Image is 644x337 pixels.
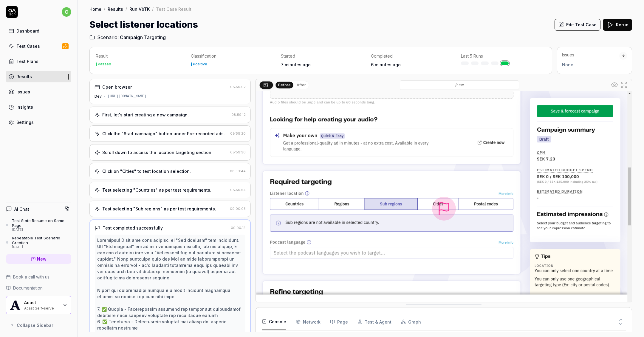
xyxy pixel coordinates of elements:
[401,313,421,330] button: Graph
[6,236,71,249] a: Repeatable Test Scenario Creation[DATE]
[102,187,211,193] div: Test selecting "Countries" as per test requirements.
[89,34,166,41] a: Scenario:Campaign Targeting
[619,80,629,90] button: Open in full screen
[102,84,132,90] div: Open browser
[6,40,71,52] a: Test Cases
[6,319,71,331] button: Collapse Sidebar
[191,53,271,59] p: Classification
[12,218,71,228] div: Test State Resume on Same Page
[230,207,246,211] time: 09:00:03
[12,245,71,249] div: [DATE]
[16,58,38,64] div: Test Plans
[230,188,246,192] time: 08:59:54
[231,226,245,230] time: 09:00:12
[6,218,71,232] a: Test State Resume on Same Page[DATE]
[24,300,59,305] div: Acast
[17,322,53,328] span: Collapse Sidebar
[230,169,246,173] time: 08:59:44
[13,285,43,291] span: Documentation
[37,256,47,262] span: New
[603,19,632,31] button: Rerun
[562,52,619,58] div: Issues
[89,18,198,31] h1: Select listener locations
[108,94,146,99] div: [URL][DOMAIN_NAME]
[104,6,105,12] div: /
[102,149,213,156] div: Scroll down to access the location targeting section.
[102,130,225,137] div: Click the "Start campaign" button under Pre-recorded ads.
[6,101,71,113] a: Insights
[276,81,293,88] button: Before
[256,91,632,326] img: Screenshot
[230,85,246,89] time: 08:59:02
[16,119,34,125] div: Settings
[108,6,123,12] a: Results
[231,113,246,117] time: 08:59:12
[330,313,348,330] button: Page
[24,305,59,310] div: Acast Self-serve
[6,285,71,291] a: Documentation
[610,80,619,90] button: Show all interative elements
[89,6,101,12] a: Home
[6,116,71,128] a: Settings
[6,274,71,280] a: Book a call with us
[230,150,246,154] time: 08:59:30
[281,53,361,59] p: Started
[102,168,191,174] div: Click on "Cities" to test location selection.
[294,82,308,88] button: After
[562,61,619,68] div: None
[371,53,451,59] p: Completed
[6,254,71,264] a: New
[156,6,191,12] div: Test Case Result
[96,34,119,41] span: Scenario:
[96,53,181,59] p: Result
[16,89,30,95] div: Issues
[16,28,39,34] div: Dashboard
[152,6,154,12] div: /
[62,7,71,17] span: o
[95,94,102,99] div: Dev
[262,313,286,330] button: Console
[357,313,391,330] button: Test & Agent
[6,71,71,82] a: Results
[13,274,49,280] span: Book a call with us
[62,6,71,18] button: o
[230,131,246,136] time: 08:59:20
[10,300,21,310] img: Acast Logo
[14,206,29,212] h4: AI Chat
[16,73,32,80] div: Results
[126,6,127,12] div: /
[102,206,216,212] div: Test selecting "Sub regions" as per test requirements.
[193,62,207,66] div: Positive
[6,86,71,98] a: Issues
[98,62,111,66] div: Passed
[103,225,163,231] div: Test completed successfully
[12,236,71,245] div: Repeatable Test Scenario Creation
[555,19,600,31] button: Edit Test Case
[16,43,40,49] div: Test Cases
[102,112,189,118] div: First, let's start creating a new campaign.
[6,25,71,37] a: Dashboard
[6,296,71,314] button: Acast LogoAcastAcast Self-serve
[129,6,150,12] a: Run VbTK
[120,34,166,41] span: Campaign Targeting
[281,62,311,67] time: 7 minutes ago
[12,228,71,232] div: [DATE]
[6,56,71,67] a: Test Plans
[461,53,541,59] p: Last 5 Runs
[371,62,401,67] time: 6 minutes ago
[16,104,33,110] div: Insights
[296,313,321,330] button: Network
